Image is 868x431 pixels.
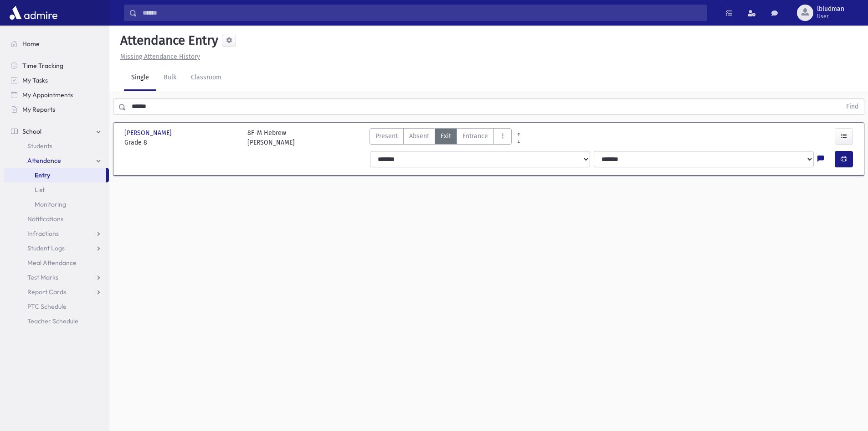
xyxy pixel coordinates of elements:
a: Time Tracking [4,58,109,73]
span: Present [375,131,398,141]
a: Bulk [156,65,184,91]
a: PTC Schedule [4,299,109,314]
a: Entry [4,168,106,182]
button: Find [841,99,864,114]
span: Meal Attendance [27,259,77,267]
span: Absent [409,131,429,141]
span: Time Tracking [22,62,63,70]
a: My Tasks [4,73,109,88]
h5: Attendance Entry [117,33,218,48]
span: PTC Schedule [27,302,67,311]
span: My Appointments [22,91,73,99]
u: Missing Attendance History [120,53,200,61]
a: Notifications [4,212,109,226]
span: Notifications [27,215,63,223]
span: Student Logs [27,244,65,252]
span: Infractions [27,229,59,238]
span: Entrance [462,131,488,141]
span: School [22,127,41,135]
a: Missing Attendance History [117,53,200,61]
a: Home [4,36,109,51]
span: User [817,13,844,20]
span: Entry [35,171,50,179]
span: Report Cards [27,288,66,296]
div: AttTypes [370,128,512,147]
div: 8F-M Hebrew [PERSON_NAME] [247,128,295,147]
a: Student Logs [4,241,109,255]
a: Attendance [4,153,109,168]
span: List [35,186,45,194]
a: Teacher Schedule [4,314,109,328]
a: Students [4,139,109,153]
span: [PERSON_NAME] [124,128,174,138]
a: Single [124,65,156,91]
a: Monitoring [4,197,109,212]
span: Monitoring [35,200,66,208]
a: Classroom [184,65,229,91]
span: Home [22,40,40,48]
img: AdmirePro [7,4,60,22]
a: List [4,182,109,197]
span: Exit [441,131,451,141]
span: Test Marks [27,273,58,281]
input: Search [137,5,707,21]
a: School [4,124,109,139]
a: Test Marks [4,270,109,285]
a: Report Cards [4,285,109,299]
span: Grade 8 [124,138,238,147]
a: Infractions [4,226,109,241]
span: Teacher Schedule [27,317,78,325]
span: My Reports [22,105,55,114]
span: My Tasks [22,76,48,84]
a: Meal Attendance [4,255,109,270]
span: Students [27,142,52,150]
a: My Reports [4,102,109,117]
a: My Appointments [4,88,109,102]
span: Attendance [27,156,61,165]
span: lbludman [817,5,844,13]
